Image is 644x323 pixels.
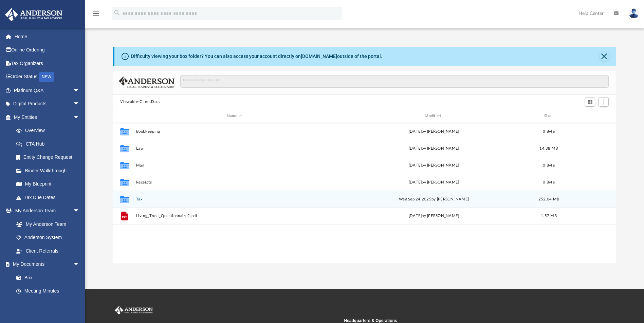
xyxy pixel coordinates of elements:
a: Client Referrals [10,244,87,258]
a: menu [92,13,100,18]
div: [DATE] by [PERSON_NAME] [336,163,532,169]
a: Anderson System [10,231,87,244]
a: My Blueprint [10,177,87,191]
a: Box [10,271,83,284]
a: CTA Hub [10,137,90,151]
i: menu [92,9,100,18]
input: Search files and folders [180,75,609,88]
button: Switch to Grid View [585,97,595,107]
div: Name [136,113,333,119]
div: [DATE] by [PERSON_NAME] [336,146,532,152]
a: Order StatusNEW [5,70,90,84]
div: Modified [335,113,532,119]
a: Binder Walkthrough [10,164,90,177]
a: Tax Organizers [5,57,90,70]
a: [DOMAIN_NAME] [301,53,337,59]
button: Mail [136,163,333,168]
a: Online Ordering [5,43,90,57]
a: Digital Productsarrow_drop_down [5,97,90,111]
button: Receipts [136,180,333,185]
a: Entity Change Request [10,151,90,164]
a: Platinum Q&Aarrow_drop_down [5,84,90,97]
div: Wed Sep 24 2025 by [PERSON_NAME] [336,196,532,202]
div: Difficulty viewing your box folder? You can also access your account directly on outside of the p... [131,53,382,60]
div: [DATE] by [PERSON_NAME] [336,213,532,219]
a: Tax Due Dates [10,191,90,204]
span: arrow_drop_down [73,84,87,98]
img: Anderson Advisors Platinum Portal [3,8,65,21]
div: NEW [39,72,54,82]
a: Overview [10,124,90,137]
a: Forms Library [10,298,83,311]
a: My Entitiesarrow_drop_down [5,110,90,124]
a: Home [5,30,90,43]
button: Bookkeeping [136,129,333,134]
i: search [113,9,121,17]
div: [DATE] by [PERSON_NAME] [336,129,532,135]
button: Tax [136,197,333,201]
span: 0 Byte [543,164,555,167]
span: 1.57 MB [541,214,557,218]
img: User Pic [629,8,639,18]
a: My Anderson Teamarrow_drop_down [5,204,87,218]
a: Meeting Minutes [10,284,87,298]
span: 252.04 MB [538,197,559,201]
button: Viewable-ClientDocs [120,99,160,105]
span: 14.38 MB [540,147,558,150]
span: arrow_drop_down [73,204,87,218]
a: My Documentsarrow_drop_down [5,258,87,271]
div: Size [535,113,563,119]
div: grid [113,123,616,263]
span: 0 Byte [543,180,555,184]
span: arrow_drop_down [73,110,87,124]
span: 0 Byte [543,130,555,133]
button: Add [599,97,609,107]
div: [DATE] by [PERSON_NAME] [336,179,532,186]
div: id [116,113,133,119]
a: My Anderson Team [10,217,83,231]
div: id [566,113,613,119]
button: Close [600,52,609,61]
span: arrow_drop_down [73,258,87,272]
button: Law [136,146,333,151]
img: Anderson Advisors Platinum Portal [113,306,154,315]
button: Living_Trust_Questionnaire2.pdf [136,214,333,218]
span: arrow_drop_down [73,97,87,111]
